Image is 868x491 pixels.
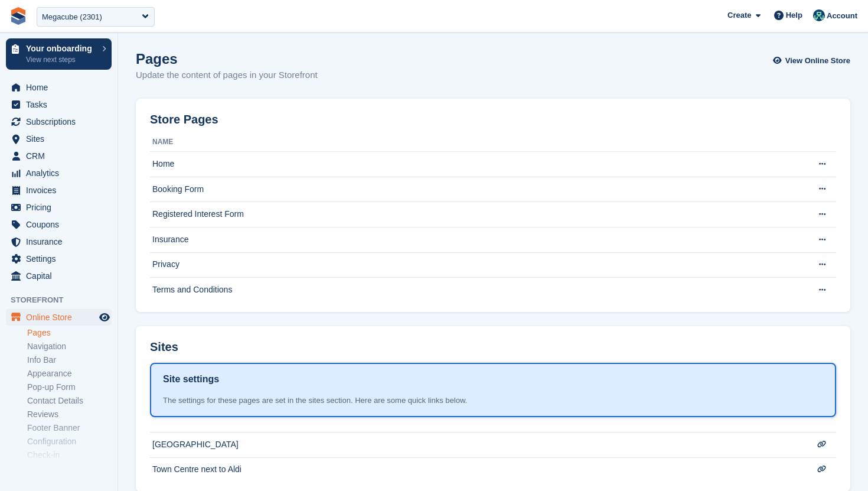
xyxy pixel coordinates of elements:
a: menu [6,251,112,267]
a: menu [6,182,112,199]
span: Sites [26,131,97,147]
a: Pop-up Form [27,382,112,393]
a: Reviews [27,409,112,420]
a: Booking form links [27,463,112,474]
a: menu [6,79,112,96]
p: Your onboarding [26,44,96,53]
span: Analytics [26,165,97,181]
span: Subscriptions [26,113,97,130]
h2: Store Pages [150,113,218,126]
a: Footer Banner [27,422,112,434]
span: Tasks [26,96,97,113]
th: Name [150,133,802,152]
a: menu [6,113,112,130]
div: The settings for these pages are set in the sites section. Here are some quick links below. [163,395,823,407]
span: Online Store [26,309,97,326]
a: Check-in [27,450,112,461]
a: Appearance [27,368,112,379]
a: Pages [27,327,112,339]
a: menu [6,96,112,113]
a: menu [6,268,112,284]
span: Storefront [11,294,118,306]
td: Privacy [150,252,802,278]
div: Megacube (2301) [42,11,102,23]
h2: Sites [150,340,178,354]
a: Contact Details [27,395,112,407]
img: Jennifer Ofodile [813,9,825,21]
td: Insurance [150,227,802,252]
span: Pricing [26,199,97,216]
span: CRM [26,148,97,164]
td: Booking Form [150,177,802,202]
a: menu [6,148,112,164]
span: Settings [26,251,97,267]
span: Help [786,9,802,21]
td: Registered Interest Form [150,202,802,227]
span: View Online Store [785,55,850,67]
a: menu [6,199,112,216]
h1: Pages [136,51,318,67]
a: menu [6,216,112,233]
a: Preview store [97,310,112,324]
a: Configuration [27,436,112,447]
a: menu [6,131,112,147]
span: Insurance [26,233,97,250]
span: Invoices [26,182,97,199]
span: Account [827,10,857,22]
a: View Online Store [776,51,850,70]
a: Info Bar [27,355,112,366]
span: Capital [26,268,97,284]
td: Home [150,152,802,177]
a: menu [6,165,112,181]
td: [GEOGRAPHIC_DATA] [150,432,802,457]
td: Terms and Conditions [150,278,802,303]
p: View next steps [26,54,96,65]
a: Navigation [27,341,112,352]
span: Create [727,9,751,21]
a: Your onboarding View next steps [6,38,112,70]
a: menu [6,309,112,326]
img: stora-icon-8386f47178a22dfd0bd8f6a31ec36ba5ce8667c1dd55bd0f319d3a0aa187defe.svg [9,7,27,25]
h1: Site settings [163,372,219,386]
p: Update the content of pages in your Storefront [136,69,318,82]
span: Coupons [26,216,97,233]
td: Town Centre next to Aldi [150,457,802,482]
span: Home [26,79,97,96]
a: menu [6,233,112,250]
